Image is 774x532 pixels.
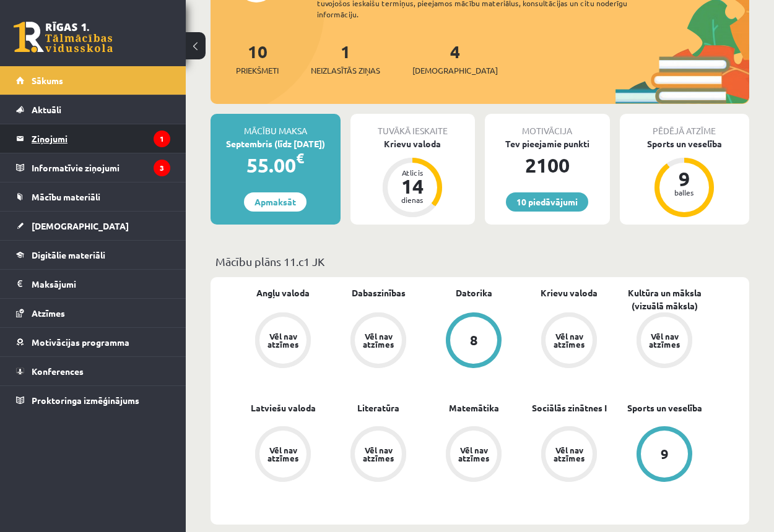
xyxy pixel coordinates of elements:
[627,401,702,414] a: Sports un veselība
[617,312,712,371] a: Vēl nav atzīmes
[16,182,170,211] a: Mācību materiāli
[16,328,170,356] a: Motivācijas programma
[236,64,279,77] span: Priekšmeti
[154,160,170,176] i: 3
[394,176,431,196] div: 14
[14,22,113,53] a: Rīgas 1. Tālmācības vidusskola
[617,286,712,312] a: Kultūra un māksla (vizuālā māksla)
[617,426,712,484] a: 9
[16,299,170,327] a: Atzīmes
[350,114,476,137] div: Tuvākā ieskaite
[311,40,380,77] a: 1Neizlasītās ziņas
[666,169,703,189] div: 9
[470,333,478,347] div: 8
[32,249,105,260] span: Digitālie materiāli
[32,307,65,319] span: Atzīmes
[251,401,316,414] a: Latviešu valoda
[521,312,617,371] a: Vēl nav atzīmes
[236,40,279,77] a: 10Priekšmeti
[32,124,170,153] legend: Ziņojumi
[426,426,521,484] a: Vēl nav atzīmes
[211,150,341,180] div: 55.00
[552,332,586,348] div: Vēl nav atzīmes
[154,131,170,147] i: 1
[32,337,129,348] span: Motivācijas programma
[32,191,100,202] span: Mācību materiāli
[16,386,170,414] a: Proktoringa izmēģinājums
[16,241,170,269] a: Digitālie materiāli
[412,40,498,77] a: 4[DEMOGRAPHIC_DATA]
[521,426,617,484] a: Vēl nav atzīmes
[647,332,682,348] div: Vēl nav atzīmes
[235,426,331,484] a: Vēl nav atzīmes
[16,212,170,240] a: [DEMOGRAPHIC_DATA]
[32,366,84,377] span: Konferences
[350,137,476,219] a: Krievu valoda Atlicis 14 dienas
[296,149,304,167] span: €
[215,253,744,270] p: Mācību plāns 11.c1 JK
[620,137,750,219] a: Sports un veselība 9 balles
[32,153,170,182] legend: Informatīvie ziņojumi
[620,137,750,150] div: Sports un veselība
[485,137,610,150] div: Tev pieejamie punkti
[350,137,476,150] div: Krievu valoda
[357,401,399,414] a: Literatūra
[235,312,331,371] a: Vēl nav atzīmes
[32,220,129,231] span: [DEMOGRAPHIC_DATA]
[16,124,170,153] a: Ziņojumi1
[394,169,431,176] div: Atlicis
[16,357,170,385] a: Konferences
[426,312,521,371] a: 8
[32,75,63,86] span: Sākums
[16,270,170,298] a: Maksājumi
[485,114,610,137] div: Motivācija
[532,401,607,414] a: Sociālās zinātnes I
[352,286,406,299] a: Dabaszinības
[394,196,431,204] div: dienas
[412,64,498,77] span: [DEMOGRAPHIC_DATA]
[211,137,341,150] div: Septembris (līdz [DATE])
[266,332,300,348] div: Vēl nav atzīmes
[552,446,586,462] div: Vēl nav atzīmes
[211,114,341,137] div: Mācību maksa
[32,270,170,298] legend: Maksājumi
[32,104,61,115] span: Aktuāli
[456,286,492,299] a: Datorika
[331,426,426,484] a: Vēl nav atzīmes
[256,286,310,299] a: Angļu valoda
[661,447,669,461] div: 9
[311,64,380,77] span: Neizlasītās ziņas
[485,150,610,180] div: 2100
[449,401,499,414] a: Matemātika
[266,446,300,462] div: Vēl nav atzīmes
[16,95,170,124] a: Aktuāli
[541,286,598,299] a: Krievu valoda
[506,192,588,212] a: 10 piedāvājumi
[32,395,139,406] span: Proktoringa izmēģinājums
[244,192,307,212] a: Apmaksāt
[16,153,170,182] a: Informatīvie ziņojumi3
[666,189,703,196] div: balles
[620,114,750,137] div: Pēdējā atzīme
[456,446,491,462] div: Vēl nav atzīmes
[361,332,396,348] div: Vēl nav atzīmes
[361,446,396,462] div: Vēl nav atzīmes
[16,66,170,95] a: Sākums
[331,312,426,371] a: Vēl nav atzīmes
